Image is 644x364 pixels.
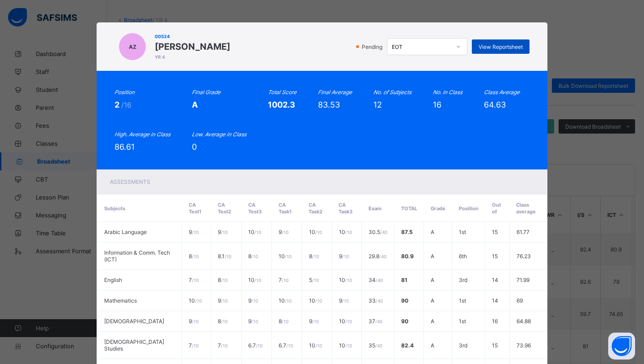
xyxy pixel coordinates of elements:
[517,297,523,304] span: 69
[309,277,319,283] span: 5
[248,229,261,235] span: 10
[339,253,349,260] span: 9
[479,43,523,50] span: View Reportsheet
[379,254,386,259] span: / 40
[401,205,417,212] span: Total
[279,253,292,260] span: 10
[189,202,201,215] span: CA Test1
[342,298,349,303] span: / 10
[380,230,387,235] span: / 40
[484,89,520,95] i: Class Average
[221,319,228,324] span: / 10
[189,253,199,260] span: 8
[218,277,228,283] span: 8
[339,277,352,283] span: 10
[104,205,125,212] span: Subjects
[517,318,531,325] span: 64.88
[256,343,263,348] span: / 10
[248,342,263,349] span: 6.7
[155,54,230,60] span: YR 4
[254,277,261,283] span: / 10
[114,89,135,95] i: Position
[459,342,467,349] span: 3rd
[192,89,220,95] i: Final Grade
[318,100,340,109] span: 83.53
[279,229,288,235] span: 9
[254,230,261,235] span: / 10
[369,297,383,304] span: 33
[309,253,319,260] span: 8
[221,277,228,283] span: / 10
[189,229,199,235] span: 9
[248,318,258,325] span: 9
[192,100,198,109] span: A
[517,229,530,235] span: 61.77
[339,318,352,325] span: 10
[279,342,293,349] span: 6.7
[309,318,319,325] span: 9
[129,43,136,50] span: AZ
[492,277,498,283] span: 14
[312,277,319,283] span: / 10
[189,318,199,325] span: 9
[192,230,199,235] span: / 10
[342,254,349,259] span: / 10
[192,319,199,324] span: / 10
[189,297,202,304] span: 10
[218,202,231,215] span: CA Test2
[369,205,381,212] span: Exam
[431,253,434,260] span: A
[401,277,407,283] span: 81
[345,277,352,283] span: / 10
[218,253,231,260] span: 8.1
[248,297,258,304] span: 9
[189,342,199,349] span: 7
[492,253,498,260] span: 15
[369,229,387,235] span: 30.5
[459,253,467,260] span: 6th
[114,142,135,152] span: 86.61
[345,319,352,324] span: / 10
[492,229,498,235] span: 15
[104,249,170,263] span: Information & Comm. Tech (ICT)
[282,277,288,283] span: / 10
[192,142,197,152] span: 0
[339,202,352,215] span: CA Task3
[392,43,451,50] div: EOT
[376,298,383,303] span: / 40
[431,205,445,212] span: Grade
[484,100,506,109] span: 64.63
[309,229,322,235] span: 10
[279,202,292,215] span: CA Task1
[401,253,414,260] span: 80.9
[268,100,295,109] span: 1002.3
[459,205,479,212] span: Position
[192,131,246,138] i: Low. Average in Class
[373,100,382,109] span: 12
[312,319,319,324] span: / 10
[279,318,288,325] span: 8
[104,229,147,235] span: Arabic Language
[218,318,228,325] span: 8
[492,202,501,215] span: Out of
[339,297,349,304] span: 9
[248,253,258,260] span: 8
[431,297,434,304] span: A
[114,100,121,109] span: 2
[104,277,122,283] span: English
[492,297,498,304] span: 14
[459,297,466,304] span: 1st
[315,343,322,348] span: / 10
[517,277,530,283] span: 71.99
[431,318,434,325] span: A
[104,318,164,325] span: [DEMOGRAPHIC_DATA]
[248,202,262,215] span: CA Test3
[286,343,293,348] span: / 10
[431,277,434,283] span: A
[492,318,498,325] span: 16
[192,254,199,259] span: / 10
[369,253,386,260] span: 29.8
[345,343,352,348] span: / 10
[218,229,228,235] span: 9
[361,43,385,50] span: Pending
